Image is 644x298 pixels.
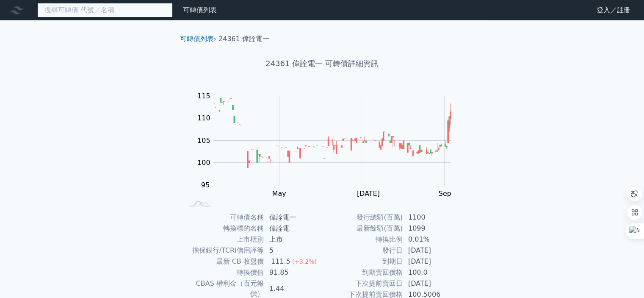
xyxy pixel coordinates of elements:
[322,223,403,234] td: 最新餘額(百萬)
[264,245,322,256] td: 5
[197,159,210,167] tspan: 100
[403,256,461,267] td: [DATE]
[264,212,322,223] td: 偉詮電一
[183,267,264,278] td: 轉換價值
[590,3,637,17] a: 登入／註冊
[180,35,214,43] a: 可轉債列表
[322,234,403,245] td: 轉換比例
[403,212,461,223] td: 1100
[403,245,461,256] td: [DATE]
[322,278,403,289] td: 下次提前賣回日
[403,267,461,278] td: 100.0
[197,92,210,100] tspan: 115
[403,278,461,289] td: [DATE]
[201,181,210,189] tspan: 95
[218,34,269,44] li: 24361 偉詮電一
[322,212,403,223] td: 發行總額(百萬)
[403,234,461,245] td: 0.01%
[264,267,322,278] td: 91.85
[272,189,286,198] tspan: May
[183,234,264,245] td: 上市櫃別
[264,223,322,234] td: 偉詮電
[183,245,264,256] td: 擔保銀行/TCRI信用評等
[292,258,317,265] span: (+3.2%)
[197,136,210,145] tspan: 105
[183,6,217,14] a: 可轉債列表
[180,34,216,44] li: ›
[322,267,403,278] td: 到期賣回價格
[322,245,403,256] td: 發行日
[193,92,464,198] g: Chart
[183,256,264,267] td: 最新 CB 收盤價
[264,234,322,245] td: 上市
[403,223,461,234] td: 1099
[439,189,451,198] tspan: Sep
[37,3,173,17] input: 搜尋可轉債 代號／名稱
[357,189,380,198] tspan: [DATE]
[183,223,264,234] td: 轉換標的名稱
[173,58,471,70] h1: 24361 偉詮電一 可轉債詳細資訊
[269,256,292,267] div: 111.5
[183,212,264,223] td: 可轉債名稱
[322,256,403,267] td: 到期日
[197,114,210,122] tspan: 110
